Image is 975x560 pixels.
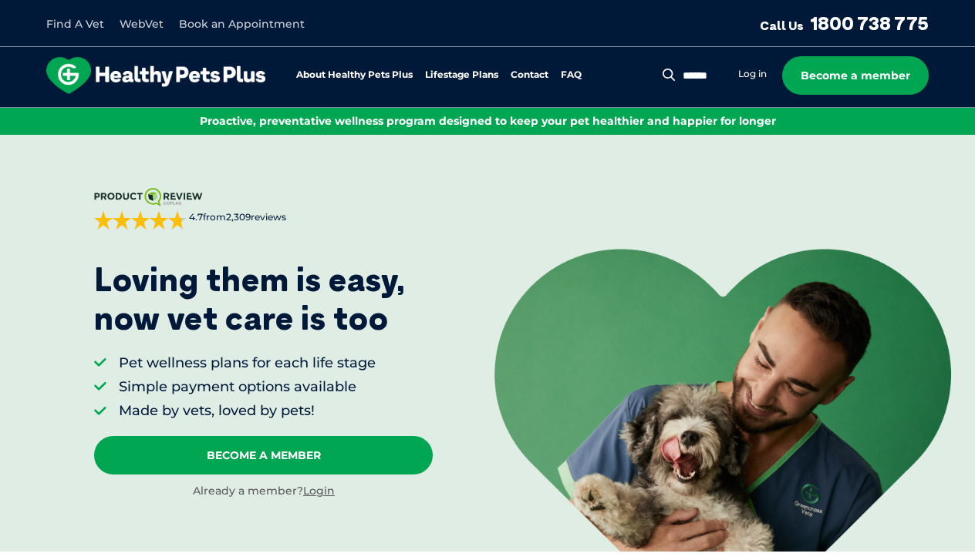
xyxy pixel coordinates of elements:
a: Contact [511,70,548,80]
a: 4.7from2,309reviews [94,188,433,230]
a: Book an Appointment [179,17,305,31]
div: 4.7 out of 5 stars [94,211,187,230]
a: FAQ [561,70,582,80]
span: 2,309 reviews [226,211,286,223]
strong: 4.7 [189,211,203,223]
a: Become A Member [94,436,433,474]
a: Call Us1800 738 775 [760,12,929,35]
span: Call Us [760,18,804,33]
a: WebVet [120,17,164,31]
span: Proactive, preventative wellness program designed to keep your pet healthier and happier for longer [200,114,776,128]
a: Log in [738,68,767,80]
img: <p>Loving them is easy, <br /> now vet care is too</p> [494,249,951,552]
a: Lifestage Plans [425,70,498,80]
div: Already a member? [94,484,433,499]
li: Made by vets, loved by pets! [119,401,376,421]
span: from [187,211,286,224]
a: Login [303,484,335,498]
p: Loving them is easy, now vet care is too [94,260,406,338]
a: Become a member [782,56,929,95]
a: About Healthy Pets Plus [296,70,413,80]
li: Pet wellness plans for each life stage [119,354,376,373]
img: hpp-logo [46,57,265,94]
button: Search [660,67,679,82]
a: Find A Vet [46,17,104,31]
li: Simple payment options available [119,377,376,397]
